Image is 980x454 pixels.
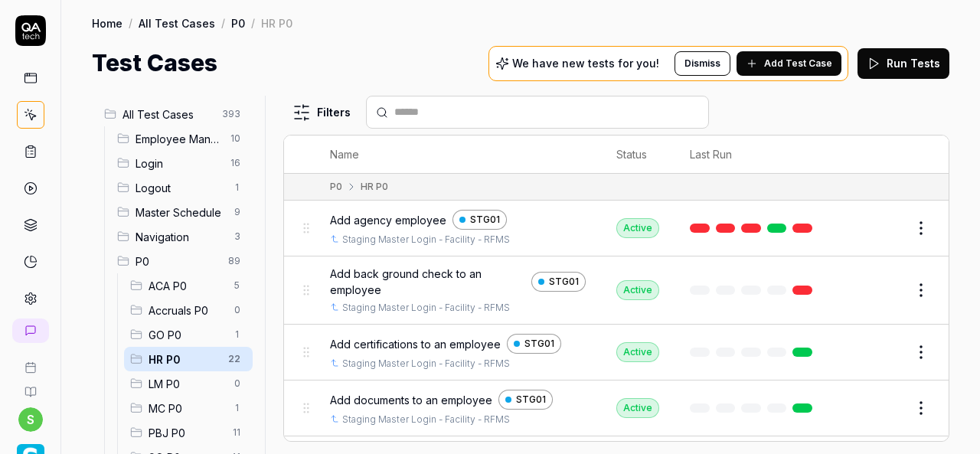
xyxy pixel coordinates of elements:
button: Add Test Case [737,51,841,76]
span: Add certifications to an employee [330,336,501,352]
a: New conversation [12,318,49,343]
div: / [129,15,132,31]
div: Drag to reorderACA P05 [124,273,253,298]
span: 1 [228,399,247,417]
span: 1 [228,325,247,344]
span: 0 [228,374,247,393]
div: Active [616,398,659,418]
span: STG01 [516,393,546,407]
span: All Test Cases [122,106,213,122]
button: Dismiss [675,51,730,76]
a: Staging Master Login - Facility - RFMS [342,301,510,315]
a: STG01 [531,272,586,292]
span: Logout [136,180,225,196]
span: Add documents to an employee [330,392,492,408]
div: Drag to reorderLogin16 [111,151,253,175]
span: LM P0 [149,376,225,392]
th: Name [315,136,601,174]
tr: Add agency employeeSTG01Staging Master Login - Facility - RFMSActive [284,201,949,256]
div: Drag to reorderMaster Schedule9 [111,200,253,224]
div: HR P0 [361,180,388,194]
tr: Add certifications to an employeeSTG01Staging Master Login - Facility - RFMSActive [284,325,949,381]
div: Drag to reorderNavigation3 [111,224,253,249]
a: Staging Master Login - Facility - RFMS [342,413,510,426]
div: / [221,15,225,31]
a: STG01 [498,390,553,410]
a: Staging Master Login - Facility - RFMS [342,233,510,247]
span: Login [136,155,221,171]
span: Add back ground check to an employee [330,266,525,298]
p: We have new tests for you! [512,58,659,69]
th: Last Run [675,136,834,174]
button: Filters [283,97,360,128]
a: Home [92,15,122,31]
div: Drag to reorderHR P022 [124,347,253,371]
span: Navigation [136,229,225,245]
span: 89 [222,252,247,270]
span: 3 [228,227,247,246]
span: Add agency employee [330,212,446,228]
div: Active [616,342,659,362]
span: P0 [136,253,219,269]
span: 1 [228,178,247,197]
span: 9 [228,203,247,221]
div: Drag to reorderPBJ P011 [124,420,253,445]
div: Drag to reorderLogout1 [111,175,253,200]
span: Add Test Case [764,57,832,70]
span: Accruals P0 [149,302,225,318]
a: All Test Cases [139,15,215,31]
span: 11 [227,423,247,442]
button: Run Tests [857,48,949,79]
div: Active [616,218,659,238]
div: P0 [330,180,342,194]
div: Drag to reorderP089 [111,249,253,273]
a: STG01 [452,210,507,230]
span: MC P0 [149,400,225,416]
h1: Test Cases [92,46,217,80]
a: Book a call with us [6,349,54,374]
span: 22 [222,350,247,368]
span: Employee Management [136,131,221,147]
a: STG01 [507,334,561,354]
span: STG01 [470,213,500,227]
div: Drag to reorderEmployee Management10 [111,126,253,151]
span: 5 [228,276,247,295]
span: 0 [228,301,247,319]
div: / [251,15,255,31]
span: 393 [216,105,247,123]
tr: Add documents to an employeeSTG01Staging Master Login - Facility - RFMSActive [284,381,949,436]
button: s [18,407,43,432]
a: Documentation [6,374,54,398]
span: 16 [224,154,247,172]
div: HR P0 [261,15,292,31]
div: Drag to reorderAccruals P00 [124,298,253,322]
span: STG01 [549,275,579,289]
a: P0 [231,15,245,31]
a: Staging Master Login - Facility - RFMS [342,357,510,371]
span: GO P0 [149,327,225,343]
div: Drag to reorderLM P00 [124,371,253,396]
span: HR P0 [149,351,219,367]
span: Master Schedule [136,204,225,220]
span: STG01 [524,337,554,351]
tr: Add back ground check to an employeeSTG01Staging Master Login - Facility - RFMSActive [284,256,949,325]
div: Active [616,280,659,300]
div: Drag to reorderMC P01 [124,396,253,420]
th: Status [601,136,675,174]
div: Drag to reorderGO P01 [124,322,253,347]
span: PBJ P0 [149,425,224,441]
span: 10 [224,129,247,148]
span: ACA P0 [149,278,225,294]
